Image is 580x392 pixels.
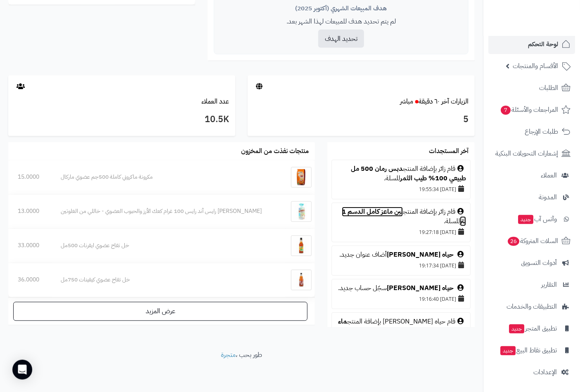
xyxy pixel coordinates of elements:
img: بروبايوس رايس آند رايس 100 غرام كعك الأرز والحبوب العضوي - خاللي من الغلوتين [291,201,312,222]
a: دبس رمان 500 مل طبيعي 100% طيب الثمر [351,164,466,184]
h3: آخر المستجدات [429,148,469,155]
img: logo-2.png [524,23,572,40]
div: [DATE] 19:27:18 [336,227,466,238]
a: ماء زهر 300مل ابازير [338,317,466,336]
a: أدوات التسويق [488,253,575,273]
div: [PERSON_NAME] رايس آند رايس 100 غرام كعك الأرز والحبوب العضوي - خاللي من الغلوتين [61,208,277,216]
span: المدونة [539,191,557,203]
span: إشعارات التحويلات البنكية [495,148,558,159]
span: جديد [500,346,516,355]
span: وآتس آب [517,213,557,225]
span: 7 [501,106,511,115]
div: مكرونة ماكروني كاملة 500جم عضوي ماركال [61,173,277,182]
span: جديد [518,215,533,224]
a: حياه [PERSON_NAME] [387,283,454,293]
a: تطبيق نقاط البيعجديد [488,340,575,360]
a: التطبيقات والخدمات [488,297,575,316]
img: خل تفاح عضوي كيفينات 750مل [291,270,312,290]
button: تحديد الهدف [318,30,364,48]
h3: 5 [254,113,469,127]
h3: منتجات نفذت من المخزون [241,148,309,155]
div: [DATE] 19:55:34 [336,184,466,195]
a: العملاء [488,165,575,185]
span: 26 [508,237,519,246]
div: قام حياه [PERSON_NAME] بإضافة المنتج للسلة. [336,317,466,336]
a: طلبات الإرجاع [488,122,575,142]
a: عدد العملاء [201,97,229,106]
div: [DATE] 19:17:34 [336,260,466,272]
div: 36.0000 [18,276,42,284]
span: الأقسام والمنتجات [513,60,558,72]
a: متجرة [221,350,236,360]
span: التقارير [541,279,557,290]
span: تطبيق المتجر [508,323,557,334]
a: الإعدادات [488,362,575,382]
div: أضاف عنوان جديد. [336,250,466,260]
img: مكرونة ماكروني كاملة 500جم عضوي ماركال [291,167,312,188]
a: الزيارات آخر ٦٠ دقيقةمباشر [400,97,469,106]
span: طلبات الإرجاع [525,126,558,137]
div: 13.0000 [18,208,42,216]
span: التطبيقات والخدمات [507,301,557,312]
small: مباشر [400,97,413,106]
div: خل تفاح عضوي كيفينات 750مل [61,276,277,284]
a: المدونة [488,187,575,207]
a: إشعارات التحويلات البنكية [488,144,575,163]
div: هدف المبيعات الشهري (أكتوبر 2025) [220,4,462,13]
h3: 10.5K [14,113,229,127]
span: أدوات التسويق [521,257,557,269]
span: لوحة التحكم [528,38,558,50]
div: 15.0000 [18,173,42,182]
div: سجّل حساب جديد. [336,284,466,293]
a: السلات المتروكة26 [488,231,575,251]
p: لم يتم تحديد هدف للمبيعات لهذا الشهر بعد. [220,17,462,26]
a: لوحة التحكم [488,34,575,54]
span: جديد [509,324,524,333]
span: العملاء [541,170,557,181]
img: خل تفاح عضوي ايفرنات 500مل [291,236,312,256]
div: قام زائر بإضافة المنتج للسلة. [336,208,466,227]
a: لبن ماعز كامل الدسم 1 لتر [342,207,466,227]
a: المراجعات والأسئلة7 [488,100,575,120]
a: حياه [PERSON_NAME] [387,250,454,260]
span: تطبيق نقاط البيع [500,345,557,356]
a: الطلبات [488,78,575,98]
div: قام زائر بإضافة المنتج للسلة. [336,165,466,184]
span: الإعدادات [533,366,557,378]
a: التقارير [488,275,575,295]
div: خل تفاح عضوي ايفرنات 500مل [61,242,277,250]
a: عرض المزيد [13,302,308,321]
a: تطبيق المتجرجديد [488,319,575,338]
a: وآتس آبجديد [488,209,575,229]
span: السلات المتروكة [507,235,558,247]
span: الطلبات [539,82,558,94]
div: Open Intercom Messenger [12,360,32,380]
div: [DATE] 19:16:40 [336,293,466,305]
span: المراجعات والأسئلة [500,104,558,116]
div: 33.0000 [18,242,42,250]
